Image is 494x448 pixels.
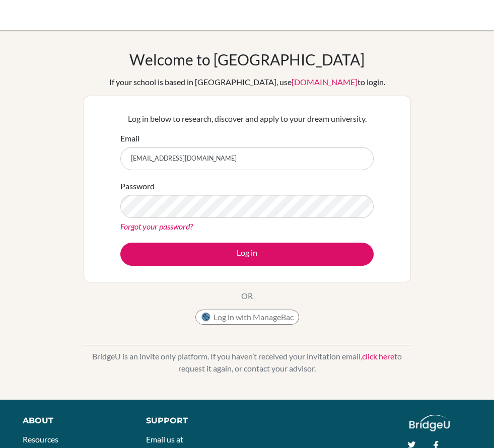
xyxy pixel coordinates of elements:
div: If your school is based in [GEOGRAPHIC_DATA], use to login. [109,76,385,88]
a: Resources [23,434,58,444]
p: BridgeU is an invite only platform. If you haven’t received your invitation email, to request it ... [84,350,411,375]
label: Password [120,180,155,192]
p: Log in below to research, discover and apply to your dream university. [120,113,374,125]
a: [DOMAIN_NAME] [292,77,358,87]
h1: Welcome to [GEOGRAPHIC_DATA] [129,50,365,68]
a: click here [362,351,394,361]
button: Log in [120,243,374,266]
div: Support [146,415,237,427]
a: Forgot your password? [120,221,193,231]
div: About [23,415,123,427]
p: OR [241,290,253,302]
img: logo_white@2x-f4f0deed5e89b7ecb1c2cc34c3e3d731f90f0f143d5ea2071677605dd97b5244.png [409,415,450,431]
button: Log in with ManageBac [195,310,299,325]
label: Email [120,132,139,144]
